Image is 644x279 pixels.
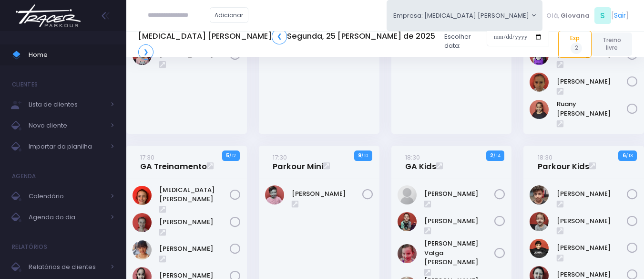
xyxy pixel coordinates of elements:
a: [PERSON_NAME] [159,217,230,227]
a: 17:30GA Treinamento [140,152,207,172]
a: Ruany [PERSON_NAME] [557,99,627,118]
a: [PERSON_NAME] [557,77,627,86]
strong: 6 [623,151,626,159]
a: ❯ [138,44,153,60]
span: Calendário [29,190,105,203]
small: 17:30 [140,153,154,162]
img: Allegra Montanari Ferreira [133,186,152,205]
img: Gabriela Gyurkovits [398,212,417,231]
a: Adicionar [210,7,249,23]
span: S [594,7,611,24]
h4: Relatórios [12,237,47,257]
img: Dante Custodio Vizzotto [265,185,284,204]
strong: 2 [490,151,493,159]
span: 2 [571,43,582,54]
a: [MEDICAL_DATA][PERSON_NAME] [159,185,230,204]
span: Olá, [546,11,559,21]
img: Gustavo Gyurkovits [530,212,549,231]
span: Home [29,49,114,61]
img: Ali Abd Ali [530,185,549,204]
a: [PERSON_NAME] Valga [PERSON_NAME] [424,239,495,267]
a: [PERSON_NAME] [159,244,230,254]
small: 18:30 [538,153,552,162]
img: Lorenzo Bortoletto de Alencar [530,239,549,258]
strong: 5 [226,151,229,159]
h4: Clientes [12,75,38,94]
span: Importar da planilha [29,140,105,153]
a: [PERSON_NAME] [557,243,627,253]
a: 17:30Parkour Mini [273,152,323,172]
h4: Agenda [12,167,36,186]
a: ❮ [272,29,287,44]
img: Julia Bergo Costruba [133,240,152,259]
span: Agenda do dia [29,211,105,224]
img: Clara Venegas [133,213,152,232]
a: [PERSON_NAME] [292,189,362,199]
span: Novo cliente [29,119,105,132]
small: 17:30 [273,153,287,162]
small: / 10 [361,153,368,159]
span: Relatórios de clientes [29,261,105,273]
div: [ ] [542,5,632,26]
a: 18:30GA Kids [405,152,436,172]
img: Rafaela tiosso zago [530,73,549,92]
a: 18:30Parkour Kids [538,152,589,172]
a: [PERSON_NAME] [557,216,627,226]
a: Sair [614,11,626,21]
a: Treino livre [592,32,632,56]
h5: [MEDICAL_DATA] [PERSON_NAME] Segunda, 25 [PERSON_NAME] de 2025 [138,29,437,60]
small: / 13 [626,153,633,159]
small: / 12 [229,153,235,159]
a: [PERSON_NAME] [557,189,627,199]
div: Escolher data: [138,25,549,63]
img: Alice Fernandes Barraconi [398,185,417,204]
img: Ruany Liz Franco Delgado [530,100,549,119]
small: / 14 [493,153,501,159]
strong: 9 [358,151,361,159]
a: [PERSON_NAME] [424,216,495,226]
a: [PERSON_NAME] [424,189,495,199]
a: Exp2 [558,31,591,58]
img: Isabela Maximiano Valga Neves [398,244,417,263]
span: Giovana [561,11,590,21]
small: 18:30 [405,153,420,162]
span: Lista de clientes [29,98,105,111]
